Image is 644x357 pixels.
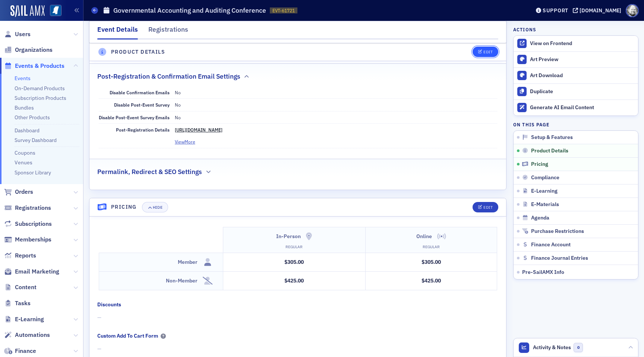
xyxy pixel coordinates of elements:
h4: Pricing [111,203,137,211]
span: Tasks [15,299,31,307]
a: Survey Dashboard [15,137,57,143]
span: Disable Post-Event Survey Emails [99,114,170,120]
span: Finance Journal Entries [531,255,588,262]
a: Reports [4,252,36,260]
h4: Non-Member [166,277,198,285]
a: View on Frontend [514,36,638,51]
a: Automations [4,331,50,339]
a: Registrations [4,204,51,212]
span: Finance Account [531,241,571,248]
h4: In-Person [276,233,301,240]
span: Post-Registration Details [116,127,170,133]
a: Art Preview [514,52,638,67]
button: ViewMore [175,138,195,145]
h1: Governmental Accounting and Auditing Conference [113,6,266,15]
div: Generate AI Email Content [530,104,634,111]
span: Content [15,283,37,291]
div: View on Frontend [530,40,634,47]
a: Email Marketing [4,268,59,276]
div: Discounts [97,301,121,309]
button: [DOMAIN_NAME] [573,8,624,13]
a: Subscription Products [15,95,66,101]
th: Regular [365,243,497,253]
a: Organizations [4,46,53,54]
span: Registrations [15,204,51,212]
span: Agenda [531,215,549,221]
h2: Permalink, Redirect & SEO Settings [97,167,202,177]
a: Coupons [15,149,35,156]
h4: Product Details [111,48,165,56]
a: Venues [15,159,32,166]
span: Users [15,30,31,38]
span: Disable Post-Event Survey [114,102,170,108]
span: Activity & Notes [533,344,571,351]
span: Finance [15,347,36,355]
a: E-Learning [4,315,44,323]
button: Generate AI Email Content [514,99,638,116]
span: Pre-SailAMX Info [522,269,564,275]
span: EVT-61721 [272,7,295,14]
div: [DOMAIN_NAME] [580,7,621,14]
button: Edit [473,202,498,212]
span: E-Learning [15,315,44,323]
span: 0 [574,343,583,352]
span: $425.00 [422,277,441,284]
span: Setup & Features [531,134,573,141]
a: Content [4,283,37,291]
div: Edit [483,205,493,209]
h4: Member [178,258,198,266]
span: Pricing [531,161,548,168]
div: Event Details [97,25,138,40]
span: Disable Confirmation Emails [110,89,170,95]
span: Automations [15,331,50,339]
a: Tasks [4,299,31,307]
a: [URL][DOMAIN_NAME] [175,127,222,133]
span: Reports [15,252,36,260]
h4: Online [416,233,432,240]
div: Art Preview [530,56,634,63]
span: Orders [15,188,33,196]
a: Orders [4,188,33,196]
h4: Actions [513,26,536,33]
span: E-Materials [531,201,559,208]
span: E-Learning [531,188,558,195]
div: Edit [483,50,493,54]
img: SailAMX [10,5,45,17]
a: Dashboard [15,127,40,134]
dd: No [175,111,497,123]
dd: No [175,99,497,111]
th: Regular [223,243,365,253]
a: Other Products [15,114,50,121]
button: Edit [473,47,498,57]
a: Memberships [4,236,51,244]
a: Events & Products [4,62,64,70]
a: On-Demand Products [15,85,65,92]
a: Finance [4,347,36,355]
span: Events & Products [15,62,64,70]
div: Art Download [530,72,634,79]
div: Duplicate [530,88,634,95]
a: View Homepage [45,5,61,18]
a: Subscriptions [4,220,52,228]
h2: Post-Registration & Confirmation Email Settings [97,72,240,81]
span: Profile [626,4,639,17]
span: Product Details [531,148,568,154]
button: Hide [142,202,168,212]
a: Sponsor Library [15,169,51,176]
span: Purchase Restrictions [531,228,584,235]
div: Hide [153,205,162,209]
div: Registrations [148,25,188,38]
span: — [97,345,498,353]
div: Custom Add To Cart Form [97,332,158,340]
dd: No [175,86,497,98]
span: Email Marketing [15,268,59,276]
span: Organizations [15,46,53,54]
span: — [97,314,498,322]
a: Bundles [15,104,34,111]
div: Support [543,7,568,14]
span: Compliance [531,174,559,181]
span: Subscriptions [15,220,52,228]
button: Duplicate [514,83,638,99]
span: $305.00 [284,259,304,265]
